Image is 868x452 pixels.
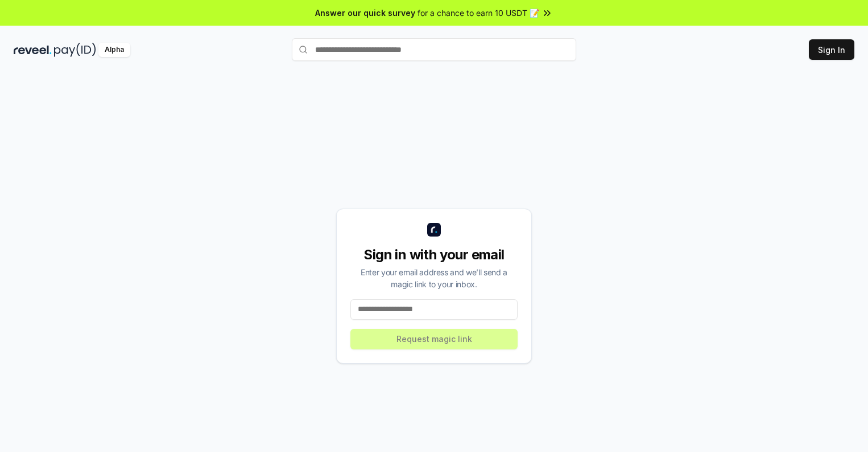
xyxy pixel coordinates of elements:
[418,7,539,19] span: for a chance to earn 10 USDT 📝
[54,43,96,57] img: pay_id
[427,223,441,237] img: logo_small
[350,246,518,264] div: Sign in with your email
[98,43,130,57] div: Alpha
[809,39,854,60] button: Sign In
[350,266,518,290] div: Enter your email address and we’ll send a magic link to your inbox.
[315,7,415,19] span: Answer our quick survey
[14,43,52,57] img: reveel_dark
